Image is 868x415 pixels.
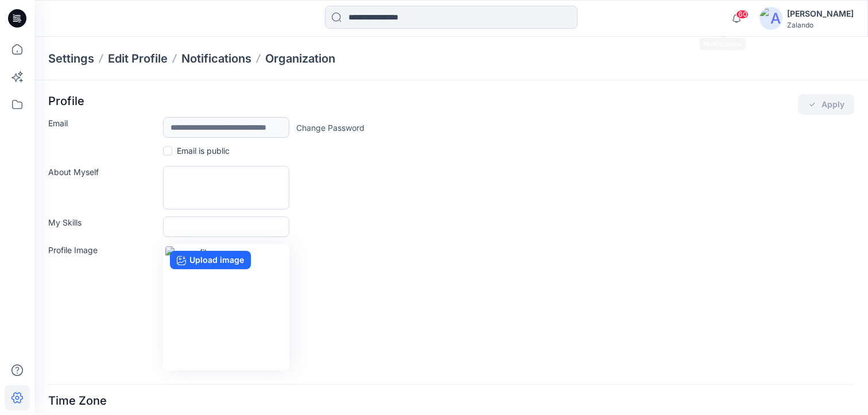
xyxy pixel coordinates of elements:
[177,145,230,157] p: Email is public
[48,117,156,133] label: Email
[48,51,94,67] p: Settings
[108,51,168,67] a: Edit Profile
[787,21,854,29] div: Zalando
[48,394,107,414] p: Time Zone
[48,244,156,366] label: Profile Image
[296,122,365,134] a: Change Password
[736,10,749,19] span: 60
[48,216,156,232] label: My Skills
[170,251,251,269] label: Upload image
[759,7,782,30] img: avatar
[787,7,854,21] div: [PERSON_NAME]
[48,166,156,205] label: About Myself
[165,246,287,368] img: no-profile.png
[181,51,251,67] a: Notifications
[265,51,335,67] a: Organization
[48,94,84,115] p: Profile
